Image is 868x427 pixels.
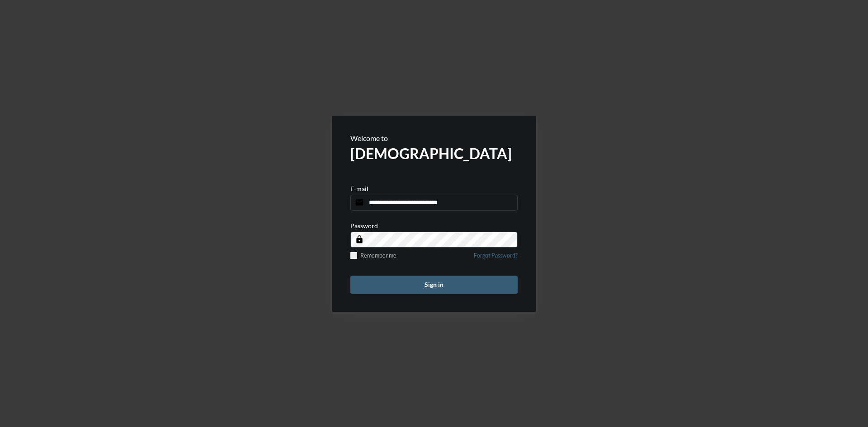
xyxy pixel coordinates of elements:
[350,185,368,192] p: E-mail
[474,252,518,264] a: Forgot Password?
[350,276,518,294] button: Sign in
[350,134,518,142] p: Welcome to
[350,222,378,230] p: Password
[350,252,396,259] label: Remember me
[350,145,518,162] h2: [DEMOGRAPHIC_DATA]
